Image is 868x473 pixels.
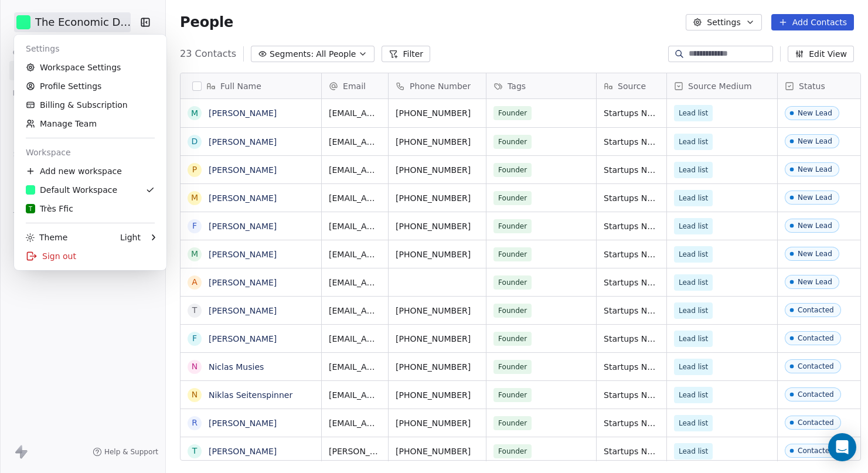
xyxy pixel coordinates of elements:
div: Add new workspace [19,162,162,181]
div: Theme [26,232,67,243]
span: T [29,205,32,213]
a: Workspace Settings [19,58,162,77]
a: Profile Settings [19,77,162,96]
div: Default Workspace [26,184,117,196]
div: Sign out [19,247,162,266]
a: Billing & Subscription [19,96,162,114]
div: Très Ffic [26,203,73,215]
img: 2024-09_icon.png [26,185,35,195]
div: Settings [19,39,162,58]
a: Manage Team [19,114,162,133]
div: Light [120,232,141,243]
div: Workspace [19,143,162,162]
